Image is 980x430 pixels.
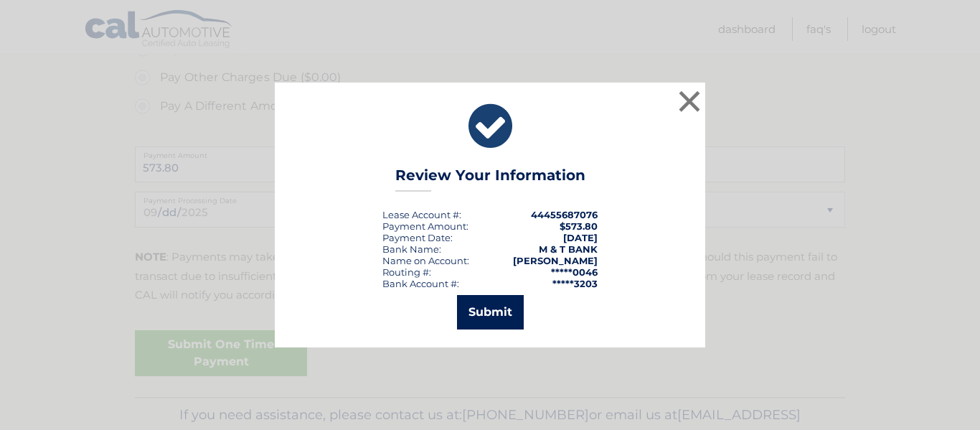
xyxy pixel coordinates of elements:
[382,220,468,232] div: Payment Amount:
[382,266,431,278] div: Routing #:
[531,209,598,220] strong: 44455687076
[539,243,598,255] strong: M & T BANK
[382,278,459,289] div: Bank Account #:
[563,232,598,243] span: [DATE]
[382,243,441,255] div: Bank Name:
[382,232,453,243] div: :
[395,167,585,192] h3: Review Your Information
[382,209,461,220] div: Lease Account #:
[457,295,524,329] button: Submit
[675,87,704,116] button: ×
[513,255,598,266] strong: [PERSON_NAME]
[382,232,451,243] span: Payment Date
[560,220,598,232] span: $573.80
[382,255,469,266] div: Name on Account:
